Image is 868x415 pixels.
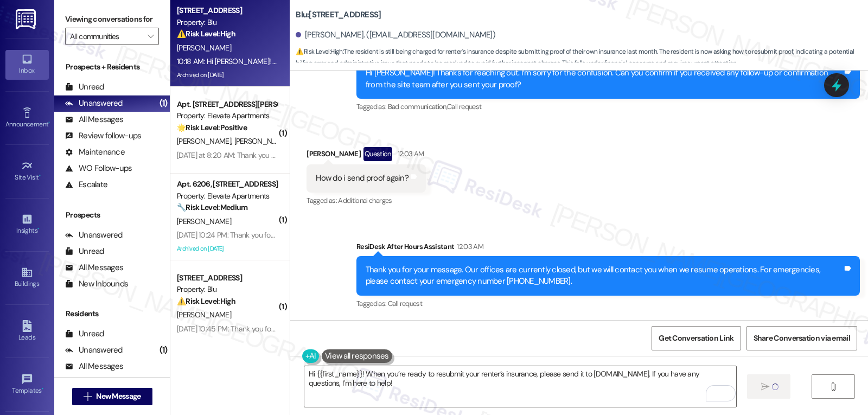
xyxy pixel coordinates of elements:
[177,216,231,226] span: [PERSON_NAME]
[296,29,495,41] div: [PERSON_NAME]. ([EMAIL_ADDRESS][DOMAIN_NAME])
[96,391,141,402] span: New Message
[37,225,39,233] span: •
[177,310,231,320] span: [PERSON_NAME]
[176,242,278,256] div: Archived on [DATE]
[296,46,868,69] span: : The resident is still being charged for renter's insurance despite submitting proof of their ow...
[177,150,844,160] div: [DATE] at 8:20 AM: Thank you for your message. Our offices are currently closed, but we will cont...
[70,28,142,45] input: All communities
[177,202,247,212] strong: 🔧 Risk Level: Medium
[177,190,277,202] div: Property: Elevate Apartments
[65,328,104,340] div: Unread
[761,382,769,391] i: 
[65,229,123,241] div: Unanswered
[447,102,481,111] span: Call request
[304,366,736,407] textarea: To enrich screen reader interactions, please activate Accessibility in Grammarly extension settings
[65,344,123,356] div: Unanswered
[296,47,342,56] strong: ⚠️ Risk Level: High
[366,67,843,91] div: Hi [PERSON_NAME]! Thanks for reaching out. I’m sorry for the confusion. Can you confirm if you re...
[176,68,278,82] div: Archived on [DATE]
[296,9,381,21] b: Blu: [STREET_ADDRESS]
[307,147,426,164] div: [PERSON_NAME]
[157,342,170,359] div: (1)
[84,392,92,401] i: 
[54,61,170,73] div: Prospects + Residents
[48,119,50,126] span: •
[65,130,141,142] div: Review follow-ups
[65,98,123,109] div: Unanswered
[157,95,170,112] div: (1)
[65,246,104,257] div: Unread
[65,146,125,158] div: Maintenance
[65,163,132,174] div: WO Follow-ups
[5,50,49,79] a: Inbox
[148,32,154,41] i: 
[65,114,123,125] div: All Messages
[177,136,234,146] span: [PERSON_NAME]
[54,209,170,221] div: Prospects
[652,326,741,350] button: Get Conversation Link
[754,333,850,344] span: Share Conversation via email
[177,56,692,66] div: 10:18 AM: Hi [PERSON_NAME]! When you’re ready to resubmit your renter’s insurance, please send it...
[5,157,49,186] a: Site Visit •
[659,333,733,344] span: Get Conversation Link
[5,263,49,292] a: Buildings
[177,43,231,53] span: [PERSON_NAME]
[5,370,49,399] a: Templates •
[177,17,277,28] div: Property: Blu
[316,173,409,184] div: How do i send proof again?
[177,178,277,190] div: Apt. 6206, [STREET_ADDRESS][PERSON_NAME]
[356,99,860,114] div: Tagged as:
[366,264,843,288] div: Thank you for your message. Our offices are currently closed, but we will contact you when we res...
[5,210,49,239] a: Insights •
[65,11,159,28] label: Viewing conversations for
[65,179,107,190] div: Escalate
[388,299,422,308] span: Call request
[65,81,104,93] div: Unread
[177,123,247,132] strong: 🌟 Risk Level: Positive
[454,241,483,252] div: 12:03 AM
[5,317,49,346] a: Leads
[39,172,41,180] span: •
[177,284,277,295] div: Property: Blu
[177,99,277,110] div: Apt. [STREET_ADDRESS][PERSON_NAME]
[177,324,838,334] div: [DATE] 10:45 PM: Thank you for your message. Our offices are currently closed, but we will contac...
[177,230,837,240] div: [DATE] 10:24 PM: Thank you for your message. Our offices are currently closed, but we will contac...
[829,382,837,391] i: 
[177,29,235,39] strong: ⚠️ Risk Level: High
[72,388,152,405] button: New Message
[54,308,170,320] div: Residents
[395,148,424,159] div: 12:03 AM
[65,262,123,273] div: All Messages
[177,296,235,306] strong: ⚠️ Risk Level: High
[65,361,123,372] div: All Messages
[42,385,43,393] span: •
[177,110,277,122] div: Property: Elevate Apartments
[177,5,277,16] div: [STREET_ADDRESS]
[177,272,277,284] div: [STREET_ADDRESS]
[363,147,392,161] div: Question
[307,193,426,208] div: Tagged as:
[65,278,128,290] div: New Inbounds
[356,241,860,256] div: ResiDesk After Hours Assistant
[16,9,38,29] img: ResiDesk Logo
[338,196,392,205] span: Additional charges
[356,296,860,311] div: Tagged as:
[234,136,289,146] span: [PERSON_NAME]
[388,102,447,111] span: Bad communication ,
[746,326,857,350] button: Share Conversation via email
